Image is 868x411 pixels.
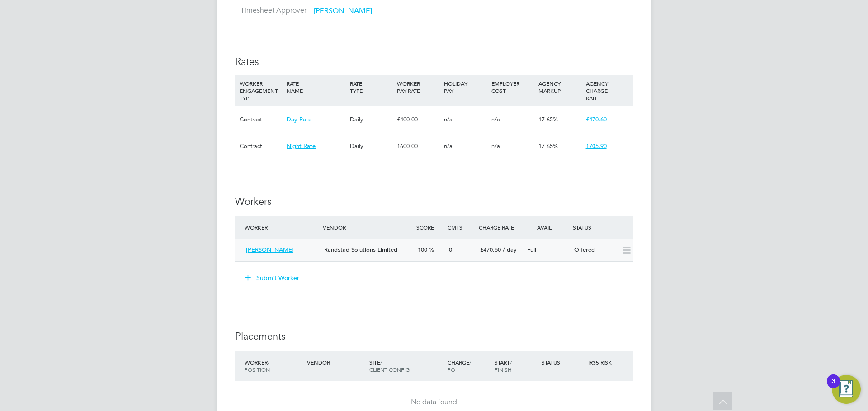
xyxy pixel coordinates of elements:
[245,359,270,373] span: / Position
[503,246,517,254] span: / day
[246,246,294,254] span: [PERSON_NAME]
[476,219,524,236] div: Charge Rate
[314,6,372,15] span: [PERSON_NAME]
[367,354,445,378] div: Site
[237,133,284,159] div: Contract
[449,246,452,254] span: 0
[395,75,442,99] div: WORKER PAY RATE
[348,106,395,133] div: Daily
[491,142,500,150] span: n/a
[287,142,316,150] span: Night Rate
[244,397,624,407] div: No data found
[584,75,631,106] div: AGENCY CHARGE RATE
[414,219,445,236] div: Score
[324,246,397,254] span: Randstad Solutions Limited
[831,381,835,393] div: 3
[586,115,607,123] span: £470.60
[586,354,617,370] div: IR35 Risk
[445,354,492,378] div: Charge
[305,354,367,370] div: Vendor
[321,219,414,236] div: Vendor
[538,142,558,150] span: 17.65%
[242,219,321,236] div: Worker
[491,115,500,123] span: n/a
[235,195,633,208] h3: Workers
[284,75,347,99] div: RATE NAME
[418,246,427,254] span: 100
[348,75,395,99] div: RATE TYPE
[480,246,501,254] span: £470.60
[445,219,476,236] div: Cmts
[448,359,471,373] span: / PO
[538,115,558,123] span: 17.65%
[586,142,607,150] span: £705.90
[539,354,586,370] div: Status
[348,133,395,159] div: Daily
[235,55,633,69] h3: Rates
[287,115,311,123] span: Day Rate
[442,75,489,99] div: HOLIDAY PAY
[527,246,536,254] span: Full
[235,6,307,15] label: Timesheet Approver
[235,330,633,343] h3: Placements
[395,133,442,159] div: £600.00
[444,115,453,123] span: n/a
[492,354,539,378] div: Start
[239,271,307,285] button: Submit Worker
[571,243,618,258] div: Offered
[395,106,442,133] div: £400.00
[242,354,305,378] div: Worker
[489,75,536,99] div: EMPLOYER COST
[832,375,861,404] button: Open Resource Center, 3 new notifications
[237,75,284,106] div: WORKER ENGAGEMENT TYPE
[369,359,410,373] span: / Client Config
[444,142,453,150] span: n/a
[495,359,512,373] span: / Finish
[524,219,571,236] div: Avail
[571,219,633,236] div: Status
[237,106,284,133] div: Contract
[536,75,583,99] div: AGENCY MARKUP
